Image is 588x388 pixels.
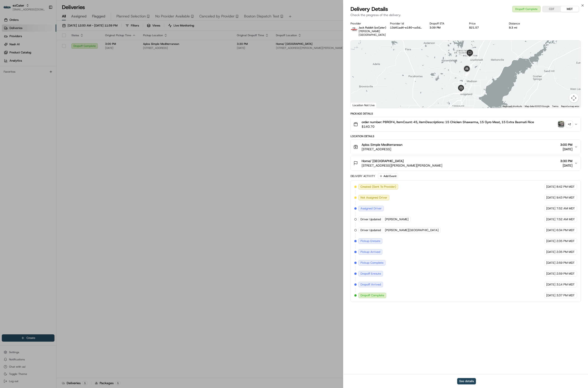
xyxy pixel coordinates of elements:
[556,272,575,276] span: 2:59 PM MDT
[556,261,575,265] span: 2:59 PM MDT
[362,142,402,147] span: Aplos Simple Mediterranean
[360,272,381,276] span: Dropoff Enroute
[546,196,555,200] span: [DATE]
[430,22,462,25] div: Dropoff ETA
[350,112,581,115] div: Package Details
[560,163,572,168] span: [DATE]
[350,22,383,25] div: Provider
[360,261,383,265] span: Pickup Complete
[360,185,396,189] span: Created (Sent To Provider)
[556,283,575,287] span: 3:14 PM MDT
[350,13,581,17] p: Check the progress of the delivery.
[430,26,462,29] div: 3:39 PM
[360,283,381,287] span: Dropoff Arrived
[351,140,581,154] button: Aplos Simple Mediterranean[STREET_ADDRESS]3:00 PM[DATE]
[360,217,381,221] span: Driver Updated
[546,206,555,211] span: [DATE]
[558,121,572,127] button: photo_proof_of_pickup image+2
[509,26,541,29] div: 9.3 mi
[352,102,367,108] img: Google
[362,120,534,124] span: order number: P8RGY4, ItemCount: 45, itemDescriptions: 15 Chicken Shawarma, 15 Gyro Meat, 15 Extr...
[360,239,380,243] span: Pickup Enroute
[503,105,522,108] button: Keyboard shortcuts
[556,185,575,189] span: 8:42 PM MDT
[556,206,575,211] span: 7:52 AM MDT
[546,239,555,243] span: [DATE]
[350,174,375,178] div: Delivery Activity
[546,261,555,265] span: [DATE]
[360,250,380,254] span: Pickup Arrived
[378,173,398,179] button: Add Event
[546,228,555,232] span: [DATE]
[569,93,578,103] button: Map camera controls
[546,293,555,297] span: [DATE]
[351,102,377,108] div: Location Not Live
[561,105,579,108] a: Report a map error
[566,121,572,127] div: + 2
[362,159,404,163] span: Home/ [GEOGRAPHIC_DATA]
[556,217,575,221] span: 7:52 AM MDT
[350,134,581,138] div: Location Details
[351,156,581,170] button: Home/ [GEOGRAPHIC_DATA][STREET_ADDRESS][PERSON_NAME][PERSON_NAME]3:30 PM[DATE]
[469,26,501,29] div: $21.57
[552,105,558,108] a: Terms (opens in new tab)
[546,217,555,221] span: [DATE]
[350,5,388,13] span: Delivery Details
[546,185,555,189] span: [DATE]
[360,228,381,232] span: Driver Updated
[525,105,549,108] span: Map data ©2025 Google
[385,217,409,221] span: [PERSON_NAME]
[556,239,575,243] span: 2:35 PM MDT
[390,26,422,29] button: 13d41ad4-e180-ca5d-a3e9-2720b62cc3f1
[546,250,555,254] span: [DATE]
[556,250,575,254] span: 2:35 PM MDT
[464,71,469,76] div: 5
[469,22,501,25] div: Price
[546,272,555,276] span: [DATE]
[360,206,382,211] span: Assigned Driver
[360,196,387,200] span: Not Assigned Driver
[560,147,572,151] span: [DATE]
[467,55,472,60] div: 3
[385,228,439,232] span: [PERSON_NAME][GEOGRAPHIC_DATA]
[351,117,581,132] button: order number: P8RGY4, ItemCount: 45, itemDescriptions: 15 Chicken Shawarma, 15 Gyro Meat, 15 Extr...
[556,228,575,232] span: 6:34 PM MDT
[362,124,534,129] span: $140.70
[350,26,358,33] img: jack_rabbit_logo.png
[362,163,442,168] span: [STREET_ADDRESS][PERSON_NAME][PERSON_NAME]
[362,147,402,151] span: [STREET_ADDRESS]
[556,293,575,297] span: 3:37 PM MDT
[509,22,541,25] div: Distance
[546,283,555,287] span: [DATE]
[561,6,579,12] button: MDT
[543,6,561,12] button: CDT
[360,293,384,297] span: Dropoff Complete
[359,26,386,29] span: Jack Rabbit (ezCater)
[558,121,564,127] img: photo_proof_of_pickup image
[359,29,386,37] span: [PERSON_NAME][GEOGRAPHIC_DATA]
[560,142,572,147] span: 3:00 PM
[560,159,572,163] span: 3:30 PM
[352,102,367,108] a: Open this area in Google Maps (opens a new window)
[457,378,476,384] button: See details
[390,22,422,25] div: Provider Id
[556,196,575,200] span: 9:43 PM MDT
